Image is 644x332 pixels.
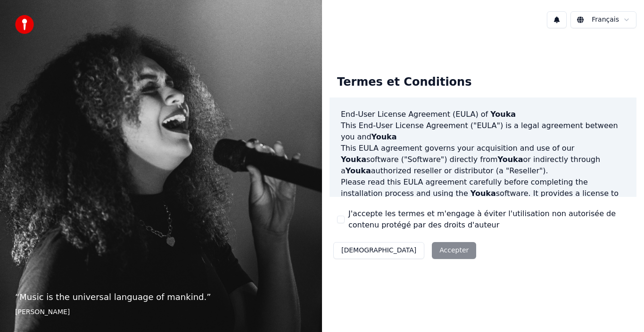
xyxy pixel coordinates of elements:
button: [DEMOGRAPHIC_DATA] [333,242,424,259]
footer: [PERSON_NAME] [15,308,307,317]
p: This EULA agreement governs your acquisition and use of our software ("Software") directly from o... [341,143,625,177]
span: Youka [471,189,496,198]
div: Termes et Conditions [330,67,479,97]
p: “ Music is the universal language of mankind. ” [15,291,307,304]
span: Youka [341,155,366,164]
span: Youka [490,110,516,119]
h3: End-User License Agreement (EULA) of [341,109,625,120]
img: youka [15,15,34,34]
span: Youka [498,155,523,164]
label: J'accepte les termes et m'engage à éviter l'utilisation non autorisée de contenu protégé par des ... [348,208,629,231]
p: Please read this EULA agreement carefully before completing the installation process and using th... [341,177,625,222]
span: Youka [372,132,397,141]
span: Youka [346,166,371,175]
p: This End-User License Agreement ("EULA") is a legal agreement between you and [341,120,625,143]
